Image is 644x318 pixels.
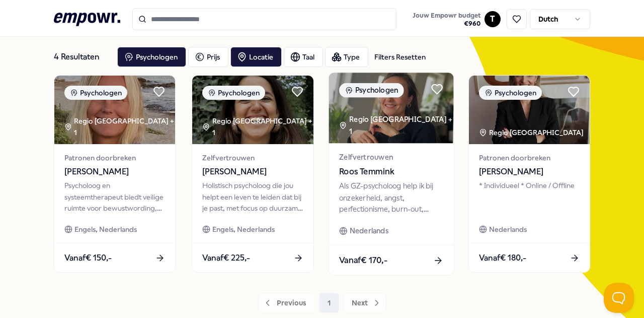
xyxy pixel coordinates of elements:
a: package imagePsychologenRegio [GEOGRAPHIC_DATA] + 1Patronen doorbreken[PERSON_NAME]Psycholoog en ... [54,75,176,273]
div: Regio [GEOGRAPHIC_DATA] + 1 [339,114,453,137]
input: Search for products, categories or subcategories [132,8,397,30]
div: Holistisch psycholoog die jou helpt een leven te leiden dat bij je past, met focus op duurzame ve... [202,180,303,214]
span: Vanaf € 150,- [64,251,112,265]
div: Psychologen [479,86,542,100]
div: Psychologen [339,83,404,98]
span: Patronen doorbreken [64,152,166,163]
iframe: Help Scout Beacon - Open [604,283,634,313]
button: Prijs [188,47,228,67]
button: Locatie [230,47,282,67]
button: Taal [284,47,323,67]
button: Psychologen [117,47,186,67]
button: T [485,11,501,27]
button: Jouw Empowr budget€960 [411,10,482,30]
span: Vanaf € 225,- [202,251,250,265]
a: package imagePsychologenRegio [GEOGRAPHIC_DATA] + 1ZelfvertrouwenRoos TemminkAls GZ-psycholoog he... [328,72,454,276]
span: [PERSON_NAME] [202,165,303,178]
div: Regio [GEOGRAPHIC_DATA] + 1 [202,115,313,138]
span: Patronen doorbreken [479,152,580,163]
div: Psychologen [64,86,127,100]
div: Psychologen [202,86,265,100]
div: Regio [GEOGRAPHIC_DATA] + 1 [64,115,176,138]
div: Regio [GEOGRAPHIC_DATA] [479,127,585,138]
button: Type [325,47,368,67]
span: € 960 [413,20,480,28]
img: package image [329,73,453,143]
span: Vanaf € 170,- [339,253,387,267]
span: [PERSON_NAME] [64,165,166,178]
div: * Individueel * Online / Offline [479,180,580,214]
a: package imagePsychologenRegio [GEOGRAPHIC_DATA] + 1Zelfvertrouwen[PERSON_NAME]Holistisch psycholo... [192,75,314,273]
span: Engels, Nederlands [212,224,275,235]
img: package image [54,76,176,144]
span: Roos Temmink [339,165,443,178]
div: Psycholoog en systeemtherapeut biedt veilige ruimte voor bewustwording, persoonlijke groei en men... [64,180,166,214]
div: Als GZ-psycholoog help ik bij onzekerheid, angst, perfectionisme, burn-out, werkstress en onverwe... [339,180,443,215]
img: package image [192,76,313,144]
span: [PERSON_NAME] [479,165,580,178]
span: Nederlands [489,224,527,235]
span: Jouw Empowr budget [413,12,480,20]
span: Vanaf € 180,- [479,251,526,265]
span: Zelfvertrouwen [202,152,303,163]
span: Zelfvertrouwen [339,152,443,163]
img: package image [469,76,590,144]
span: Nederlands [350,225,388,237]
a: Jouw Empowr budget€960 [409,9,485,30]
div: Filters Resetten [374,51,426,62]
div: 4 Resultaten [54,47,109,67]
a: package imagePsychologenRegio [GEOGRAPHIC_DATA] Patronen doorbreken[PERSON_NAME]* Individueel * O... [468,75,591,273]
span: Engels, Nederlands [74,224,137,235]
